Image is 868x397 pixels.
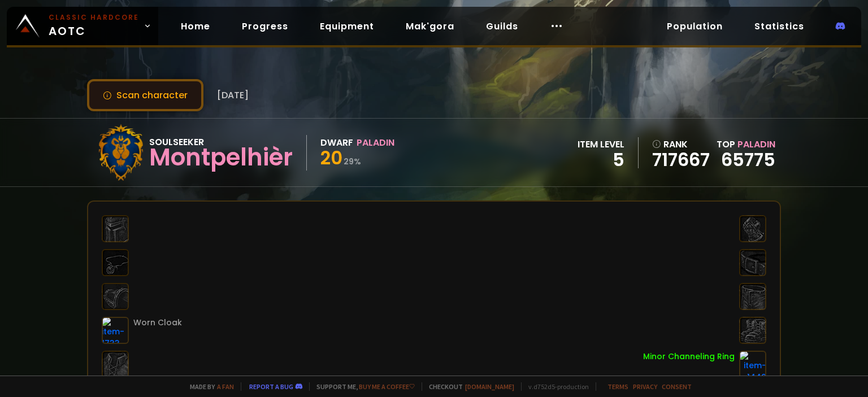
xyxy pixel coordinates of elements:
button: Scan character [87,79,203,111]
a: Buy me a coffee [359,382,415,391]
a: Consent [662,382,692,391]
a: Equipment [311,15,383,38]
span: Paladin [737,138,775,151]
a: 65775 [721,147,775,172]
a: Home [172,15,219,38]
a: Mak'gora [397,15,463,38]
span: AOTC [49,12,139,40]
div: item level [578,137,624,151]
span: [DATE] [217,88,249,102]
small: Classic Hardcore [49,12,139,23]
div: Worn Cloak [133,317,182,329]
div: Paladin [357,136,394,150]
div: Montpelhièr [149,149,293,166]
a: Classic HardcoreAOTC [7,7,158,45]
img: item-1733 [102,317,129,344]
a: [DOMAIN_NAME] [465,382,514,391]
a: Terms [607,382,628,391]
div: Minor Channeling Ring [643,351,735,363]
a: Report a bug [249,382,293,391]
div: Dwarf [320,136,353,150]
a: Guilds [477,15,527,38]
a: a fan [217,382,234,391]
div: Top [717,137,775,151]
span: Checkout [422,382,514,391]
span: v. d752d5 - production [521,382,589,391]
div: rank [652,137,710,151]
a: Progress [233,15,297,38]
a: Statistics [745,15,813,38]
span: 20 [320,145,342,171]
a: 717667 [652,151,710,168]
div: 5 [578,151,624,168]
div: Soulseeker [149,135,293,149]
small: 29 % [344,156,361,167]
a: Population [658,15,732,38]
img: item-1449 [739,351,766,378]
a: Privacy [633,382,657,391]
span: Made by [183,382,234,391]
span: Support me, [309,382,415,391]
